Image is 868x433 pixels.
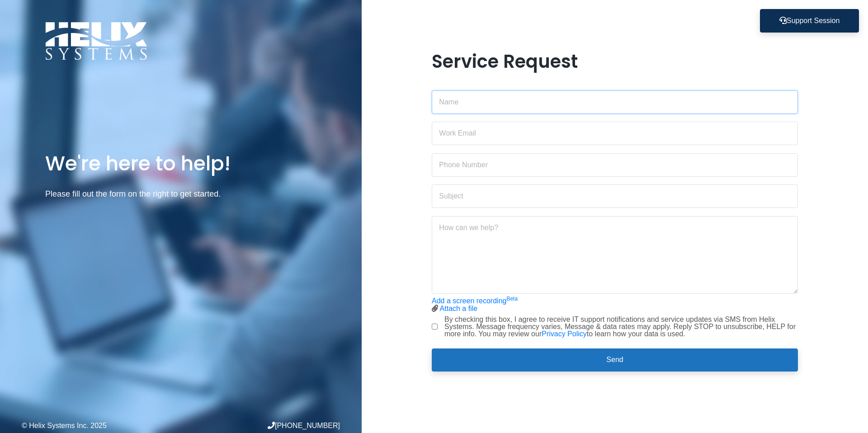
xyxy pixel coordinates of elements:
label: By checking this box, I agree to receive IT support notifications and service updates via SMS fro... [444,316,798,338]
a: Attach a file [440,305,478,312]
input: Subject [432,184,798,208]
a: Privacy Policy [542,330,587,338]
button: Support Session [760,9,859,33]
button: Send [432,348,798,372]
input: Phone Number [432,153,798,177]
img: Logo [45,22,147,60]
input: Name [432,90,798,114]
sup: Beta [506,296,518,302]
div: [PHONE_NUMBER] [181,422,340,429]
a: Add a screen recordingBeta [432,297,518,305]
input: Work Email [432,122,798,145]
p: Please fill out the form on the right to get started. [45,188,316,201]
h1: Service Request [432,51,798,72]
h1: We're here to help! [45,151,316,176]
div: © Helix Systems Inc. 2025 [22,422,181,429]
